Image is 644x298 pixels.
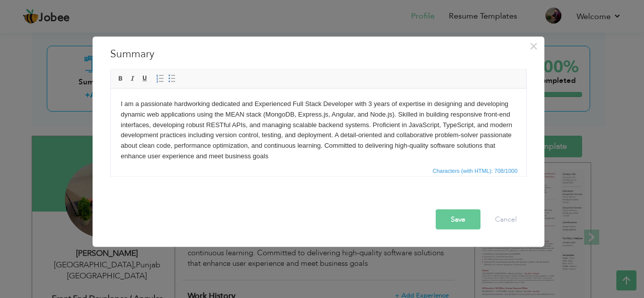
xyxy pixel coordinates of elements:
[436,209,480,229] button: Save
[529,37,538,55] span: ×
[139,73,150,84] a: Underline
[111,88,526,164] iframe: Rich Text Editor, summaryEditor
[431,166,520,175] span: Characters (with HTML): 708/1000
[485,209,527,229] button: Cancel
[110,46,527,61] h3: Summary
[431,166,521,175] div: Statistics
[167,73,178,84] a: Insert/Remove Bulleted List
[526,38,542,54] button: Close
[115,73,126,84] a: Bold
[154,73,166,84] a: Insert/Remove Numbered List
[127,73,138,84] a: Italic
